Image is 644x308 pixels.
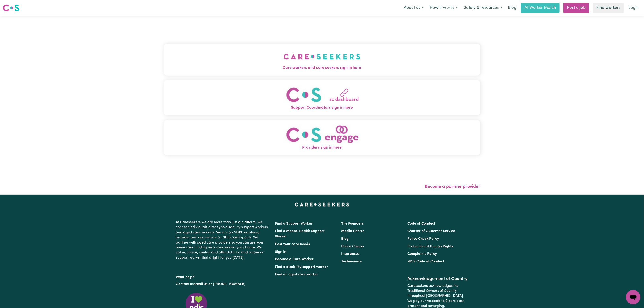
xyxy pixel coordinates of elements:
[407,237,439,241] a: Police Check Policy
[176,282,194,286] a: Contact us
[176,273,270,280] p: Want help?
[275,250,286,254] a: Sign In
[407,245,453,248] a: Protection of Human Rights
[341,229,364,233] a: Media Centre
[407,260,444,263] a: NDIS Code of Conduct
[341,252,359,256] a: Insurances
[176,218,270,262] p: At Careseekers we are more than just a platform. We connect individuals directly to disability su...
[521,3,560,13] a: AI Worker Match
[626,290,640,304] iframe: Button to launch messaging window, conversation in progress
[341,237,349,241] a: Blog
[407,252,437,256] a: Complaints Policy
[341,245,364,248] a: Police Checks
[593,3,624,13] a: Find workers
[626,3,641,13] a: Login
[275,257,314,261] a: Become a Care Worker
[425,184,480,189] a: Become a partner provider
[3,4,19,12] img: Careseekers logo
[563,3,589,13] a: Post a job
[176,280,270,288] p: or
[164,44,480,75] button: Care workers and care seekers sign in here
[3,3,19,13] a: Careseekers logo
[341,222,364,225] a: The Founders
[275,242,310,246] a: Post your care needs
[275,222,313,225] a: Find a Support Worker
[275,229,325,238] a: Find a Mental Health Support Worker
[461,3,505,13] button: Safety & resources
[407,222,435,225] a: Code of Conduct
[401,3,427,13] button: About us
[275,273,319,276] a: Find an aged care worker
[427,3,461,13] button: How it works
[197,282,245,286] a: call us on [PHONE_NUMBER]
[295,203,349,206] a: Careseekers home page
[275,265,328,269] a: Find a disability support worker
[164,120,480,155] button: Providers sign in here
[164,145,480,151] span: Providers sign in here
[407,229,455,233] a: Charter of Customer Service
[505,3,519,13] a: Blog
[407,276,468,282] h2: Acknowledgement of Country
[164,80,480,115] button: Support Coordinators sign in here
[341,260,362,263] a: Testimonials
[164,65,480,71] span: Care workers and care seekers sign in here
[164,105,480,111] span: Support Coordinators sign in here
